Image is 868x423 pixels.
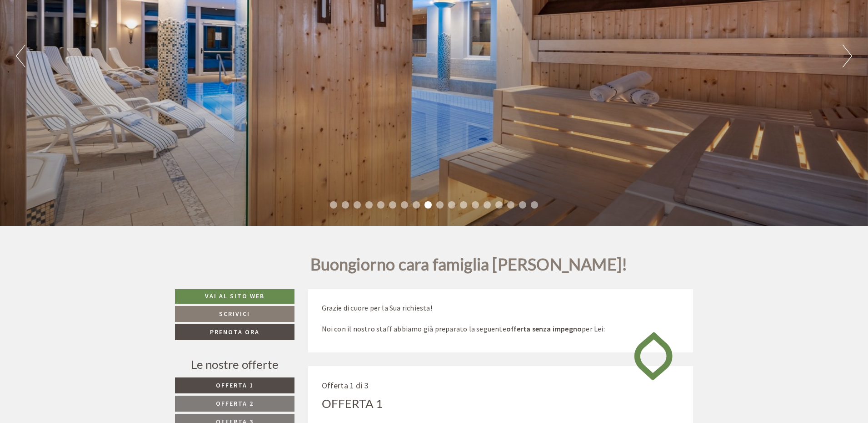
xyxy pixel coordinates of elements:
[16,45,25,67] button: Previous
[14,27,137,34] div: [GEOGRAPHIC_DATA]
[216,399,254,408] span: Offerta 2
[14,45,137,51] small: 09:17
[310,255,628,278] h1: Buongiorno cara famiglia [PERSON_NAME]!
[159,7,200,23] div: martedì
[175,289,294,304] a: Vai al sito web
[312,240,358,256] button: Invia
[7,25,142,53] div: Buon giorno, come possiamo aiutarla?
[506,324,582,333] strong: offerta senza impegno
[322,303,680,334] p: Grazie di cuore per la Sua richiesta! Noi con il nostro staff abbiamo già preparato la seguente p...
[175,356,294,373] div: Le nostre offerte
[322,395,383,412] div: Offerta 1
[627,324,679,388] img: image
[322,380,369,391] span: Offerta 1 di 3
[175,306,294,322] a: Scrivici
[216,381,254,389] span: Offerta 1
[843,45,852,67] button: Next
[175,324,294,340] a: Prenota ora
